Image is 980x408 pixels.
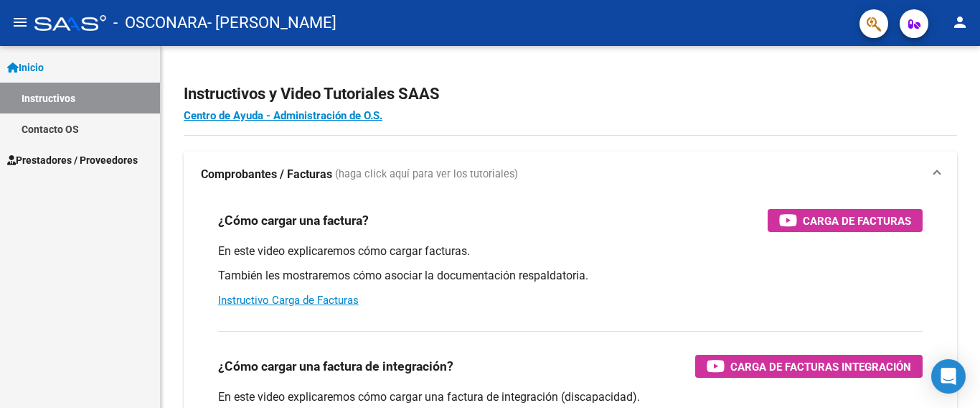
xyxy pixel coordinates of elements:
mat-expansion-panel-header: Comprobantes / Facturas (haga click aquí para ver los tutoriales) [184,152,957,198]
span: Prestadores / Proveedores [7,152,138,168]
span: - [PERSON_NAME] [207,7,336,39]
mat-icon: person [951,14,969,31]
p: En este video explicaremos cómo cargar una factura de integración (discapacidad). [218,389,923,405]
mat-icon: menu [11,14,29,31]
p: En este video explicaremos cómo cargar facturas. [218,244,923,259]
span: Carga de Facturas [803,212,911,230]
span: (haga click aquí para ver los tutoriales) [335,167,518,182]
div: Open Intercom Messenger [931,359,966,394]
a: Instructivo Carga de Facturas [218,294,359,307]
a: Centro de Ayuda - Administración de O.S. [184,109,382,122]
button: Carga de Facturas [768,209,923,232]
h3: ¿Cómo cargar una factura? [218,210,369,231]
p: También les mostraremos cómo asociar la documentación respaldatoria. [218,268,923,284]
span: Inicio [7,60,44,75]
h3: ¿Cómo cargar una factura de integración? [218,356,453,376]
button: Carga de Facturas Integración [695,355,923,378]
span: - OSCONARA [113,7,207,39]
span: Carga de Facturas Integración [730,358,911,376]
h2: Instructivos y Video Tutoriales SAAS [184,80,957,108]
strong: Comprobantes / Facturas [201,167,332,182]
